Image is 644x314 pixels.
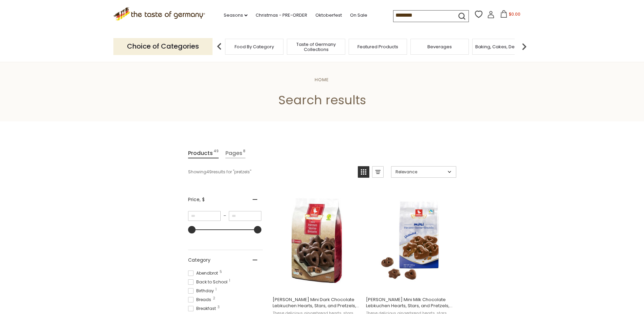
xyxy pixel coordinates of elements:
span: , $ [200,196,205,203]
span: [PERSON_NAME] Mini Milk Chocolate Lebkuchen Hearts, Stars, and Pretzels, 14 oz [366,297,454,309]
a: Food By Category [235,44,274,49]
span: Birthday [188,288,216,294]
span: Breads [188,297,213,303]
a: View Pages Tab [225,149,245,158]
span: 1 [229,279,230,282]
span: 8 [243,149,245,158]
a: View list mode [372,166,384,178]
a: Sort options [391,166,456,178]
a: On Sale [350,12,367,19]
span: $0.00 [509,11,520,17]
a: Seasons [224,12,247,19]
span: Price [188,196,205,203]
a: Beverages [427,44,452,49]
a: Baking, Cakes, Desserts [475,44,528,49]
span: [PERSON_NAME] Mini Dark Chocolate Lebkuchen Hearts, Stars, and Pretzels, 14 oz [273,297,361,309]
img: Weiss Mini Dark Chocolate Lebkuchen Hearts, Stars, and Pretzels, 14 oz [272,196,362,286]
a: View grid mode [358,166,369,178]
div: Showing results for " " [188,166,353,178]
a: Christmas - PRE-ORDER [256,12,307,19]
a: Taste of Germany Collections [289,42,343,52]
span: Relevance [395,169,445,175]
span: – [221,213,229,219]
span: 3 [218,306,220,309]
span: 49 [214,149,219,158]
span: 2 [213,297,215,300]
a: Home [315,76,329,83]
h1: Search results [21,92,623,108]
a: Oktoberfest [315,12,342,19]
p: Choice of Categories [113,38,213,55]
input: Maximum value [229,211,261,221]
a: Featured Products [357,44,398,49]
input: Minimum value [188,211,221,221]
span: 1 [216,288,217,291]
span: Abendbrot [188,270,220,276]
a: View Products Tab [188,149,219,158]
span: Back to School [188,279,229,285]
span: Category [188,257,210,264]
span: Breakfast [188,306,218,312]
img: Weiss Mini Milk Chocolate Lebkuchen Hearts, Stars & Pretzels [365,196,455,286]
img: previous arrow [213,40,226,53]
img: next arrow [517,40,531,53]
b: 49 [206,169,212,175]
span: 5 [220,270,222,274]
button: $0.00 [496,10,525,20]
